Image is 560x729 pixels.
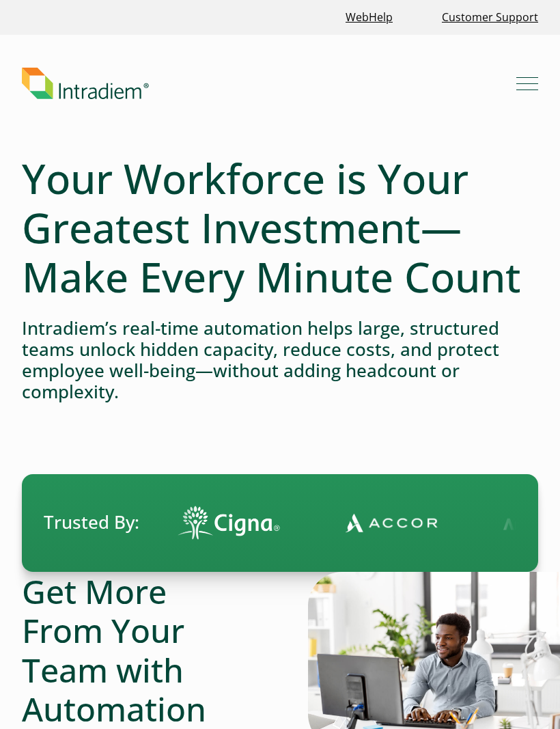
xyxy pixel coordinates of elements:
[436,3,544,32] a: Customer Support
[516,72,538,94] button: Mobile Navigation Button
[141,512,234,533] img: Contact Center Automation Accor Logo
[22,68,149,99] img: Intradiem
[22,572,252,729] h2: Get More From Your Team with Automation
[22,318,538,403] h4: Intradiem’s real-time automation helps large, structured teams unlock hidden capacity, reduce cos...
[457,512,549,534] img: Contact Center Automation MetLife Logo
[340,3,398,32] a: Link opens in a new window
[22,154,538,301] h1: Your Workforce is Your Greatest Investment—Make Every Minute Count
[44,510,139,535] span: Trusted By:
[22,68,516,99] a: Link to homepage of Intradiem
